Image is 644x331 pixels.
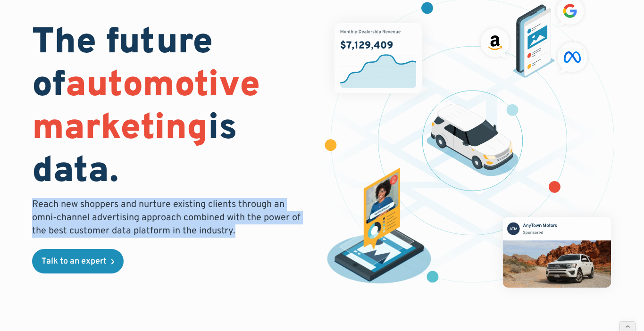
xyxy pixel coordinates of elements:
[32,64,260,152] span: automotive marketing
[32,22,310,194] h1: The future of is data.
[32,198,310,238] p: Reach new shoppers and nurture existing clients through an omni-channel advertising approach comb...
[335,23,422,93] img: chart showing monthly dealership revenue of $7m
[42,257,107,266] div: Talk to an expert
[427,104,519,176] img: illustration of a vehicle
[32,249,124,273] a: Talk to an expert
[488,202,626,302] img: mockup of facebook post
[319,168,439,287] img: persona of a buyer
